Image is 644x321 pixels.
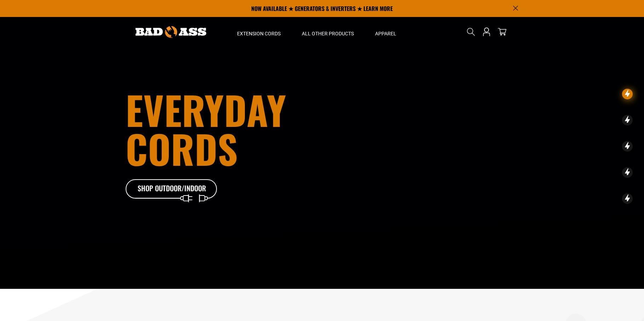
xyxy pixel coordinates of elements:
span: All Other Products [302,30,354,37]
img: Bad Ass Extension Cords [136,26,206,38]
summary: All Other Products [291,17,364,47]
span: Apparel [375,30,396,37]
h1: Everyday cords [126,90,361,168]
summary: Extension Cords [226,17,291,47]
summary: Apparel [364,17,407,47]
a: Shop Outdoor/Indoor [126,179,218,199]
summary: Search [465,26,477,37]
span: Extension Cords [237,30,281,37]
